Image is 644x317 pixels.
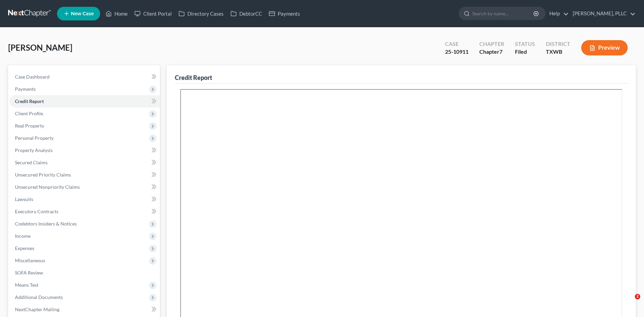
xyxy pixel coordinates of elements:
[546,7,569,20] a: Help
[131,7,175,20] a: Client Portal
[10,71,160,83] a: Case Dashboard
[15,98,44,104] span: Credit Report
[10,95,160,107] a: Credit Report
[445,48,468,56] div: 25-10911
[15,270,43,276] span: SOFA Review
[581,40,628,55] button: Preview
[15,306,59,312] span: NextChapter Mailing
[546,40,570,48] div: District
[15,135,54,141] span: Personal Property
[10,169,160,181] a: Unsecured Priority Claims
[15,282,38,288] span: Means Test
[15,172,71,178] span: Unsecured Priority Claims
[15,294,63,300] span: Additional Documents
[499,48,502,55] span: 7
[445,40,468,48] div: Case
[102,7,131,20] a: Home
[479,40,504,48] div: Chapter
[71,11,94,16] span: New Case
[15,221,77,227] span: Codebtors Insiders & Notices
[569,7,636,20] a: [PERSON_NAME], PLLC
[635,294,640,299] span: 2
[175,73,212,82] div: Credit Report
[10,181,160,193] a: Unsecured Nonpriority Claims
[15,86,36,92] span: Payments
[10,193,160,205] a: Lawsuits
[515,48,535,56] div: Filed
[479,48,504,56] div: Chapter
[10,267,160,279] a: SOFA Review
[227,7,265,20] a: DebtorCC
[15,111,43,116] span: Client Profile
[10,303,160,316] a: NextChapter Mailing
[472,7,534,20] input: Search by name...
[15,196,33,202] span: Lawsuits
[10,156,160,169] a: Secured Claims
[546,48,570,56] div: TXWB
[15,123,44,129] span: Real Property
[515,40,535,48] div: Status
[15,208,58,214] span: Executory Contracts
[15,245,34,251] span: Expenses
[265,7,303,20] a: Payments
[8,43,72,52] span: [PERSON_NAME]
[15,233,31,239] span: Income
[10,144,160,156] a: Property Analysis
[15,257,45,263] span: Miscellaneous
[175,7,227,20] a: Directory Cases
[15,160,48,165] span: Secured Claims
[15,147,53,153] span: Property Analysis
[10,205,160,218] a: Executory Contracts
[15,74,50,80] span: Case Dashboard
[15,184,80,190] span: Unsecured Nonpriority Claims
[621,294,637,310] iframe: Intercom live chat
